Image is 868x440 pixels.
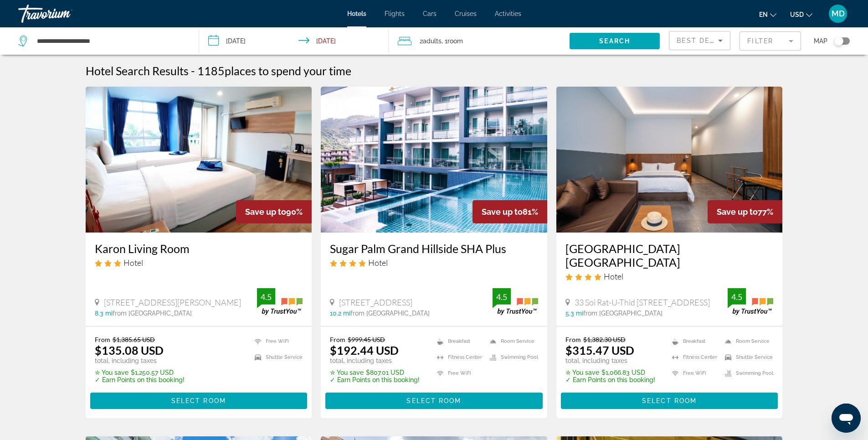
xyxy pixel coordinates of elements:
[95,369,185,376] p: $1,250.57 USD
[599,37,630,45] span: Search
[325,395,543,405] a: Select Room
[350,310,430,317] span: from [GEOGRAPHIC_DATA]
[485,352,538,363] li: Swimming Pool
[330,336,345,343] span: From
[95,357,185,364] p: total, including taxes
[368,258,388,268] span: Hotel
[330,369,364,376] span: ✮ You save
[225,64,351,78] span: places to spend your time
[495,10,521,17] a: Activities
[565,271,774,281] div: 4 star Hotel
[642,397,697,404] span: Select Room
[432,352,485,363] li: Fitness Center
[250,336,303,347] li: Free WiFi
[759,8,776,21] button: Change language
[171,397,226,404] span: Select Room
[442,35,463,47] span: , 1
[432,336,485,347] li: Breakfast
[423,37,442,45] span: Adults
[95,310,113,317] span: 8.3 mi
[113,336,155,343] del: $1,385.65 USD
[583,310,663,317] span: from [GEOGRAPHIC_DATA]
[330,376,420,383] p: ✓ Earn Points on this booking!
[728,291,746,302] div: 4.5
[485,336,538,347] li: Room Service
[832,404,861,433] iframe: Button to launch messaging window
[668,336,720,347] li: Breakfast
[330,369,420,376] p: $807.01 USD
[420,35,442,47] span: 2
[90,393,308,409] button: Select Room
[330,242,538,255] a: Sugar Palm Grand Hillside SHA Plus
[790,8,812,21] button: Change currency
[493,291,511,302] div: 4.5
[347,10,366,17] a: Hotels
[86,87,312,233] img: Hotel image
[565,369,599,376] span: ✮ You save
[759,11,768,18] span: en
[814,35,827,47] span: Map
[677,37,724,44] span: Best Deals
[330,310,350,317] span: 10.2 mi
[827,37,850,45] button: Toggle map
[575,297,710,307] span: 33 Soi Rat-U-Thid [STREET_ADDRESS]
[95,369,128,376] span: ✮ You save
[18,2,109,26] a: Travorium
[330,258,538,268] div: 4 star Hotel
[432,368,485,379] li: Free WiFi
[561,393,778,409] button: Select Room
[473,200,547,223] div: 81%
[423,10,437,17] a: Cars
[583,336,626,343] del: $1,382.30 USD
[339,297,412,307] span: [STREET_ADDRESS]
[86,64,189,78] h1: Hotel Search Results
[668,352,720,363] li: Fitness Center
[565,343,634,357] ins: $315.47 USD
[565,357,655,364] p: total, including taxes
[668,368,720,379] li: Free WiFi
[455,10,477,17] a: Cruises
[95,258,303,268] div: 3 star Hotel
[604,271,623,281] span: Hotel
[561,395,778,405] a: Select Room
[447,37,463,45] span: Room
[123,258,143,268] span: Hotel
[565,310,583,317] span: 5.3 mi
[321,87,547,233] img: Hotel image
[257,291,275,302] div: 4.5
[493,288,538,315] img: trustyou-badge.svg
[236,200,312,223] div: 90%
[90,395,308,405] a: Select Room
[95,336,110,343] span: From
[385,10,405,17] a: Flights
[790,11,804,18] span: USD
[95,343,164,357] ins: $135.08 USD
[720,336,773,347] li: Room Service
[717,207,758,217] span: Save up to
[389,27,570,55] button: Travelers: 2 adults, 0 children
[708,200,782,223] div: 77%
[565,376,655,383] p: ✓ Earn Points on this booking!
[330,357,420,364] p: total, including taxes
[348,336,385,343] del: $999.45 USD
[197,64,351,78] h2: 1185
[104,297,241,307] span: [STREET_ADDRESS][PERSON_NAME]
[191,64,195,78] span: -
[95,376,185,383] p: ✓ Earn Points on this booking!
[95,242,303,255] a: Karon Living Room
[728,288,773,315] img: trustyou-badge.svg
[406,397,461,404] span: Select Room
[720,368,773,379] li: Swimming Pool
[826,4,850,23] button: User Menu
[556,87,783,233] a: Hotel image
[740,31,801,51] button: Filter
